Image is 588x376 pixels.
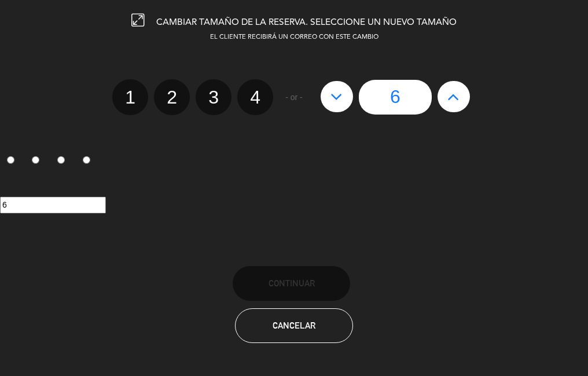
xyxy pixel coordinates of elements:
label: 2 [154,79,190,115]
label: 3 [51,152,76,171]
input: 4 [83,156,90,164]
label: 1 [112,79,148,115]
input: 3 [57,156,65,164]
label: 2 [25,152,51,171]
button: Cancelar [235,308,352,343]
label: 4 [237,79,273,115]
span: EL CLIENTE RECIBIRÁ UN CORREO CON ESTE CAMBIO [210,34,378,40]
span: - or - [285,91,303,104]
label: 3 [196,79,231,115]
input: 1 [7,156,14,164]
input: 2 [32,156,39,164]
span: Continuar [269,278,315,288]
label: 4 [76,152,101,171]
button: Continuar [233,266,350,301]
span: Cancelar [273,320,315,330]
span: CAMBIAR TAMAÑO DE LA RESERVA. SELECCIONE UN NUEVO TAMAÑO [156,18,457,27]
